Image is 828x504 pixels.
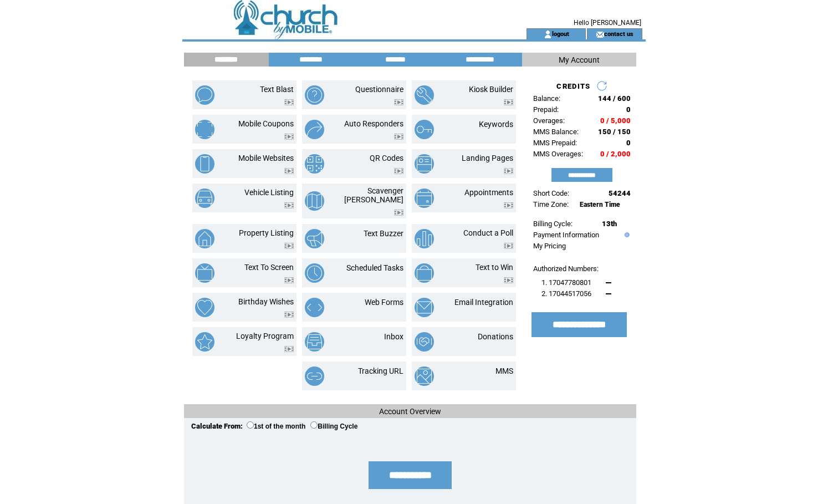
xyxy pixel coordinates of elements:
[310,422,357,430] label: Billing Cycle
[305,332,324,352] img: inbox.png
[305,263,324,283] img: scheduled-tasks.png
[504,277,513,283] img: video.png
[479,120,513,129] a: Keywords
[600,116,631,125] span: 0 / 5,000
[574,19,641,27] span: Hello [PERSON_NAME]
[580,201,620,208] span: Eastern Time
[284,312,294,318] img: video.png
[191,422,243,430] span: Calculate From:
[238,297,294,306] a: Birthday Wishes
[284,168,294,174] img: video.png
[478,332,513,341] a: Donations
[600,150,631,158] span: 0 / 2,000
[346,263,403,272] a: Scheduled Tasks
[415,85,434,105] img: kiosk-builder.png
[394,210,403,216] img: video.png
[384,332,403,341] a: Inbox
[284,99,294,105] img: video.png
[364,229,403,238] a: Text Buzzer
[533,264,599,273] span: Authorized Numbers:
[533,94,560,103] span: Balance:
[463,228,513,237] a: Conduct a Poll
[195,154,214,174] img: mobile-websites.png
[469,85,513,94] a: Kiosk Builder
[415,229,434,248] img: conduct-a-poll.png
[244,263,294,272] a: Text To Screen
[504,99,513,105] img: video.png
[609,189,631,197] span: 54244
[195,332,214,352] img: loyalty-program.png
[598,94,631,103] span: 144 / 600
[247,421,254,429] input: 1st of the month
[559,55,600,64] span: My Account
[598,128,631,136] span: 150 / 150
[464,188,513,197] a: Appointments
[533,200,569,208] span: Time Zone:
[454,298,513,307] a: Email Integration
[504,168,513,174] img: video.png
[310,421,318,429] input: Billing Cycle
[305,298,324,317] img: web-forms.png
[533,189,569,197] span: Short Code:
[462,154,513,162] a: Landing Pages
[533,150,583,158] span: MMS Overages:
[415,189,434,208] img: appointments.png
[195,263,214,283] img: text-to-screen.png
[394,168,403,174] img: video.png
[358,366,403,375] a: Tracking URL
[544,30,552,39] img: account_icon.gif
[379,407,441,416] span: Account Overview
[305,191,324,211] img: scavenger-hunt.png
[541,278,591,287] span: 1. 17047780801
[541,289,591,298] span: 2. 17044517056
[394,99,403,105] img: video.png
[415,263,434,283] img: text-to-win.png
[284,277,294,283] img: video.png
[604,30,633,37] a: contact us
[305,85,324,105] img: questionnaire.png
[236,332,294,340] a: Loyalty Program
[533,220,573,228] span: Billing Cycle:
[394,134,403,140] img: video.png
[244,188,294,197] a: Vehicle Listing
[355,85,403,94] a: Questionnaire
[344,186,403,204] a: Scavenger [PERSON_NAME]
[365,298,403,307] a: Web Forms
[495,366,513,375] a: MMS
[305,229,324,248] img: text-buzzer.png
[556,82,590,90] span: CREDITS
[602,220,617,228] span: 13th
[533,242,566,250] a: My Pricing
[533,128,579,136] span: MMS Balance:
[284,202,294,208] img: video.png
[622,232,630,237] img: help.gif
[415,366,434,386] img: mms.png
[415,120,434,139] img: keywords.png
[533,105,559,114] span: Prepaid:
[195,85,214,105] img: text-blast.png
[596,30,604,39] img: contact_us_icon.gif
[238,154,294,162] a: Mobile Websites
[195,120,214,139] img: mobile-coupons.png
[504,202,513,208] img: video.png
[195,189,214,208] img: vehicle-listing.png
[239,228,294,237] a: Property Listing
[238,119,294,128] a: Mobile Coupons
[344,119,403,128] a: Auto Responders
[552,30,569,37] a: logout
[415,332,434,352] img: donations.png
[284,346,294,352] img: video.png
[305,366,324,386] img: tracking-url.png
[626,105,631,114] span: 0
[533,231,599,239] a: Payment Information
[415,298,434,317] img: email-integration.png
[305,120,324,139] img: auto-responders.png
[626,139,631,147] span: 0
[284,243,294,249] img: video.png
[195,298,214,317] img: birthday-wishes.png
[533,116,565,125] span: Overages:
[533,139,577,147] span: MMS Prepaid:
[370,154,403,162] a: QR Codes
[476,263,513,272] a: Text to Win
[247,422,305,430] label: 1st of the month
